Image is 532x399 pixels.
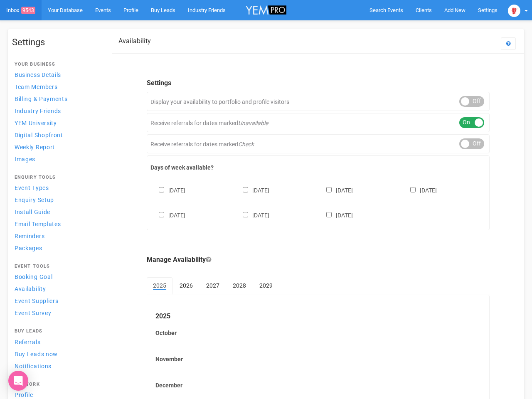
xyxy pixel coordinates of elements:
[15,96,68,102] span: Billing & Payments
[15,144,55,150] span: Weekly Report
[12,141,103,153] a: Weekly Report
[12,182,103,193] a: Event Types
[234,210,269,219] label: [DATE]
[15,233,44,239] span: Reminders
[15,329,101,334] h4: Buy Leads
[12,295,103,306] a: Event Suppliers
[234,185,269,195] label: [DATE]
[12,348,103,360] a: Buy Leads now
[150,163,486,172] label: Days of week available?
[12,271,103,282] a: Booking Goal
[15,310,51,316] span: Event Survey
[12,37,103,47] h1: Settings
[159,212,164,217] input: [DATE]
[15,273,52,280] span: Booking Goal
[12,153,103,165] a: Images
[118,37,151,45] h2: Availability
[12,93,103,104] a: Billing & Payments
[326,212,332,217] input: [DATE]
[147,255,490,265] legend: Manage Availability
[159,187,164,192] input: [DATE]
[238,120,268,126] em: Unavailable
[402,185,437,195] label: [DATE]
[15,62,101,67] h4: Your Business
[147,92,490,111] div: Display your availability to portfolio and profile visitors
[12,336,103,347] a: Referrals
[15,156,35,163] span: Images
[15,286,46,292] span: Availability
[12,69,103,80] a: Business Details
[508,5,520,17] img: open-uri20250107-2-1pbi2ie
[15,132,63,138] span: Digital Shopfront
[410,187,416,192] input: [DATE]
[147,134,490,153] div: Receive referrals for dates marked
[173,277,199,294] a: 2026
[15,382,101,387] h4: Network
[200,277,226,294] a: 2027
[444,7,465,13] span: Add New
[15,298,59,304] span: Event Suppliers
[12,105,103,116] a: Industry Friends
[12,206,103,217] a: Install Guide
[155,355,481,363] label: November
[12,81,103,92] a: Team Members
[15,209,50,215] span: Install Guide
[155,329,481,337] label: October
[326,187,332,192] input: [DATE]
[21,7,35,14] span: 9543
[147,113,490,132] div: Receive referrals for dates marked
[12,218,103,229] a: Email Templates
[243,212,248,217] input: [DATE]
[155,381,481,389] label: December
[238,141,254,148] em: Check
[318,185,353,195] label: [DATE]
[12,117,103,128] a: YEM University
[416,7,432,13] span: Clients
[147,277,172,295] a: 2025
[15,363,52,369] span: Notifications
[15,84,57,90] span: Team Members
[150,210,185,219] label: [DATE]
[12,230,103,241] a: Reminders
[15,175,101,180] h4: Enquiry Tools
[150,185,185,195] label: [DATE]
[227,277,252,294] a: 2028
[15,221,61,227] span: Email Templates
[318,210,353,219] label: [DATE]
[15,245,42,251] span: Packages
[15,71,61,78] span: Business Details
[12,194,103,205] a: Enquiry Setup
[147,79,490,88] legend: Settings
[8,371,28,391] div: Open Intercom Messenger
[155,312,481,321] legend: 2025
[369,7,403,13] span: Search Events
[15,197,54,203] span: Enquiry Setup
[15,120,57,126] span: YEM University
[253,277,279,294] a: 2029
[15,185,49,191] span: Event Types
[15,264,101,269] h4: Event Tools
[243,187,248,192] input: [DATE]
[12,307,103,318] a: Event Survey
[12,129,103,140] a: Digital Shopfront
[12,360,103,372] a: Notifications
[12,283,103,294] a: Availability
[12,242,103,254] a: Packages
